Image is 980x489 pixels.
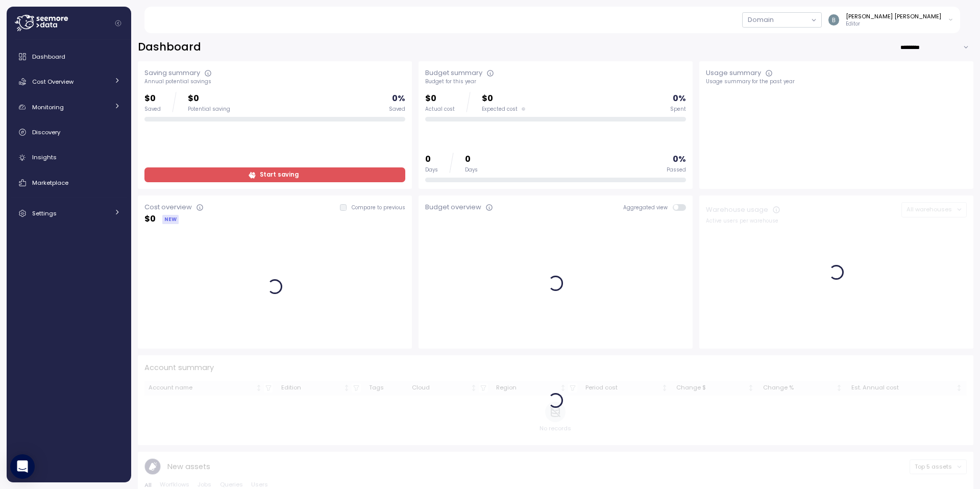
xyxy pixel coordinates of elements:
[846,20,941,28] p: Editor
[482,92,525,106] p: $0
[32,209,57,217] span: Settings
[144,212,156,226] p: $ 0
[32,153,57,161] span: Insights
[11,97,127,117] a: Monitoring
[32,78,73,86] span: Cost Overview
[144,106,161,113] div: Saved
[425,106,455,113] div: Actual cost
[425,153,438,166] p: 0
[32,103,64,111] span: Monitoring
[673,92,686,106] p: 0 %
[260,168,299,182] span: Start saving
[11,173,127,193] a: Marketplace
[623,204,673,211] span: Aggregated view
[144,202,192,212] div: Cost overview
[11,46,127,67] a: Dashboard
[670,106,686,113] div: Spent
[144,167,405,182] a: Start saving
[32,179,68,187] span: Marketplace
[465,166,478,174] div: Days
[425,92,455,106] p: $0
[138,40,201,55] h2: Dashboard
[144,92,161,106] p: $0
[11,122,127,142] a: Discovery
[188,106,230,113] div: Potential saving
[748,15,774,26] div: Domain
[425,78,686,85] div: Budget for this year
[425,68,482,78] div: Budget summary
[828,14,839,25] img: ACg8ocJyWE6xOp1B6yfOOo1RrzZBXz9fCX43NtCsscuvf8X-nP99eg=s96-c
[706,68,761,78] div: Usage summary
[11,71,127,92] a: Cost Overview
[706,78,967,85] div: Usage summary for the past year
[846,12,941,20] div: [PERSON_NAME] [PERSON_NAME]
[482,106,518,113] span: Expected cost
[667,166,686,174] div: Passed
[11,148,127,168] a: Insights
[392,92,405,106] p: 0 %
[32,53,65,61] span: Dashboard
[11,203,127,224] a: Settings
[673,153,686,166] p: 0 %
[144,78,405,85] div: Annual potential savings
[425,202,481,212] div: Budget overview
[10,454,35,479] div: Open Intercom Messenger
[32,128,60,136] span: Discovery
[188,92,230,106] p: $0
[112,19,125,27] button: Collapse navigation
[162,215,179,224] div: NEW
[144,68,200,78] div: Saving summary
[389,106,405,113] div: Saved
[465,153,478,166] p: 0
[425,166,438,174] div: Days
[352,204,405,211] p: Compare to previous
